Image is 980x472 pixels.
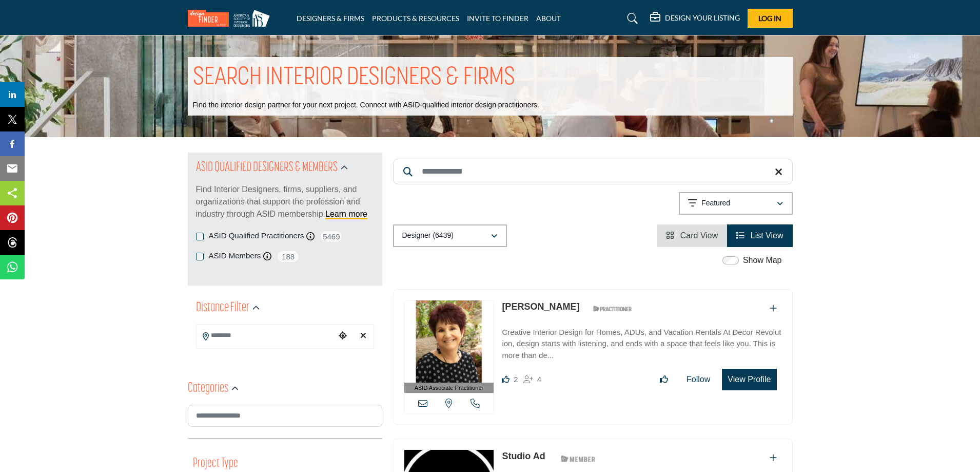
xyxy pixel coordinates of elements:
div: Clear search location [356,325,371,347]
a: ABOUT [536,14,561,23]
a: Studio Ad [502,451,545,461]
li: List View [727,224,792,247]
p: Find Interior Designers, firms, suppliers, and organizations that support the profession and indu... [196,183,374,220]
img: ASID Qualified Practitioners Badge Icon [589,303,635,315]
h5: DESIGN YOUR LISTING [665,13,740,23]
p: Studio Ad [502,449,545,463]
p: Find the interior design partner for your next project. Connect with ASID-qualified interior desi... [193,100,539,110]
div: DESIGN YOUR LISTING [650,12,740,25]
h2: ASID QUALIFIED DESIGNERS & MEMBERS [196,159,338,177]
input: ASID Members checkbox [196,253,204,260]
a: PRODUCTS & RESOURCES [372,14,459,23]
span: ASID Associate Practitioner [415,384,484,392]
a: Add To List [770,454,777,462]
a: View Card [666,231,718,240]
li: Card View [657,224,727,247]
span: 4 [537,375,541,384]
span: 2 [514,375,518,384]
img: Site Logo [188,10,275,27]
button: Featured [679,192,793,215]
span: Card View [680,231,718,240]
a: Search [617,10,644,27]
h2: Categories [188,380,228,398]
button: Follow [680,369,717,390]
div: Followers [523,373,541,386]
input: ASID Qualified Practitioners checkbox [196,233,204,240]
button: Log In [748,9,793,28]
h1: SEARCH INTERIOR DESIGNERS & FIRMS [193,62,515,94]
p: Featured [701,198,730,209]
label: ASID Qualified Practitioners [209,230,304,242]
input: Search Location [197,326,335,346]
i: Likes [502,375,509,383]
a: Add To List [770,304,777,313]
button: Designer (6439) [393,224,507,247]
a: Creative Interior Design for Homes, ADUs, and Vacation Rentals At Decor Revolution, design starts... [502,320,781,362]
h2: Distance Filter [196,299,249,317]
div: Choose your current location [335,325,350,347]
a: View List [736,231,783,240]
a: INVITE TO FINDER [467,14,528,23]
a: ASID Associate Practitioner [404,300,494,393]
p: Creative Interior Design for Homes, ADUs, and Vacation Rentals At Decor Revolution, design starts... [502,327,781,362]
span: Log In [758,14,781,23]
span: List View [751,231,783,240]
p: Karen Steinberg [502,300,579,314]
label: ASID Members [209,250,261,262]
button: View Profile [722,369,776,390]
img: Karen Steinberg [404,300,494,383]
p: Designer (6439) [402,231,454,241]
img: ASID Members Badge Icon [555,452,601,465]
span: 188 [277,250,300,263]
input: Search Keyword [393,159,793,184]
input: Search Category [188,405,382,427]
span: 5469 [320,230,343,243]
button: Like listing [653,369,675,390]
a: DESIGNERS & FIRMS [297,14,364,23]
a: Learn more [325,210,367,218]
label: Show Map [743,254,782,267]
a: [PERSON_NAME] [502,301,579,312]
